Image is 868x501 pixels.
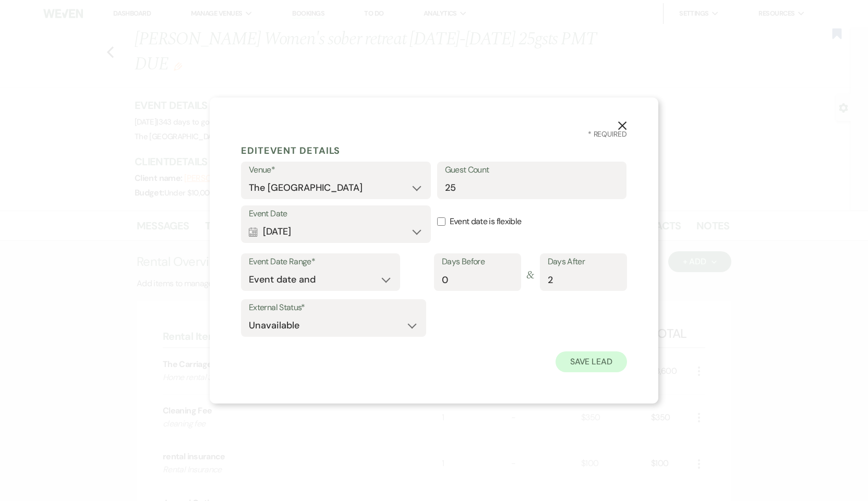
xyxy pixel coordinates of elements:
label: Event Date [249,206,423,222]
label: Days After [548,254,619,270]
input: Event date is flexible [437,217,445,226]
label: External Status* [249,300,418,315]
h3: * Required [241,129,627,140]
label: Guest Count [445,163,619,178]
button: [DATE] [249,221,423,242]
label: Venue* [249,163,423,178]
button: Save Lead [556,351,627,372]
label: Event Date Range* [249,254,392,270]
span: & [526,259,534,292]
label: Days Before [442,254,513,270]
h5: Edit Event Details [241,143,627,158]
label: Event date is flexible [437,205,627,238]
